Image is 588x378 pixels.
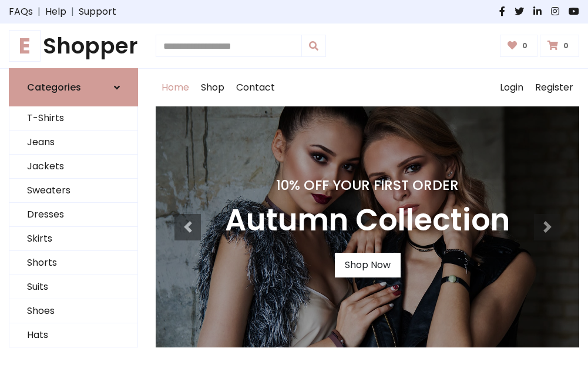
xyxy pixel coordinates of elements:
[9,33,138,59] h1: Shopper
[9,203,137,227] a: Dresses
[540,35,579,57] a: 0
[9,275,137,299] a: Suits
[9,33,138,59] a: EShopper
[560,41,572,51] span: 0
[494,69,529,106] a: Login
[9,251,137,275] a: Shorts
[9,299,137,323] a: Shoes
[33,5,45,19] span: |
[225,177,510,193] h4: 10% Off Your First Order
[9,155,137,179] a: Jackets
[27,82,81,93] h6: Categories
[9,30,41,62] span: E
[66,5,79,19] span: |
[195,69,230,106] a: Shop
[9,131,137,155] a: Jeans
[9,323,137,347] a: Hats
[335,253,401,277] a: Shop Now
[9,5,33,19] a: FAQs
[225,203,510,239] h3: Autumn Collection
[156,69,195,106] a: Home
[9,106,137,131] a: T-Shirts
[230,69,281,106] a: Contact
[500,35,538,57] a: 0
[9,179,137,203] a: Sweaters
[519,41,530,51] span: 0
[9,68,138,106] a: Categories
[79,5,116,19] a: Support
[45,5,66,19] a: Help
[529,69,579,106] a: Register
[9,227,137,251] a: Skirts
